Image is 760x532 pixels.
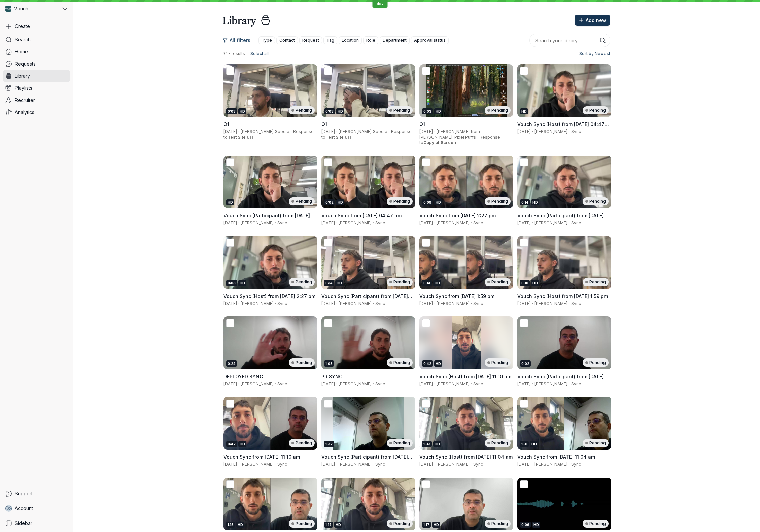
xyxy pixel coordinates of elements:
div: 0:14 [422,280,432,286]
div: Pending [485,439,511,447]
span: [DATE] [517,129,531,134]
span: Contact [279,37,295,44]
a: DSAccount [3,502,70,515]
div: Pending [583,520,609,528]
div: Pending [387,106,413,114]
button: All filters [222,35,254,46]
span: Home [15,48,28,55]
h3: Vouch Sync from 8 August 2025 at 11:04 am [517,454,611,460]
div: 0:03 [226,280,237,286]
span: [DATE] [223,220,237,225]
div: 1:17 [324,522,333,528]
span: [PERSON_NAME] [534,301,567,306]
button: Request [299,36,322,44]
div: HD [238,441,246,447]
span: Create [15,23,30,30]
a: Search [3,34,70,46]
span: S [9,505,13,512]
div: Pending [289,520,315,528]
span: · [274,381,277,387]
span: · [372,301,375,306]
span: Select all [250,50,269,57]
span: · [335,381,339,387]
div: HD [520,108,528,114]
div: 0:42 [226,441,237,447]
h3: Vouch Sync (Host) from 8 August 2025 at 2:27 pm [223,293,317,300]
div: 0:03 [226,108,237,114]
div: HD [238,108,246,114]
span: Response to [419,135,500,145]
span: [PERSON_NAME] [437,220,470,225]
span: Sort by: Newest [579,50,610,57]
div: Pending [485,106,511,114]
span: · [274,220,277,226]
span: Search [15,36,31,43]
span: · [433,462,437,467]
span: · [567,462,571,467]
div: HD [434,199,442,205]
span: [DATE] [517,220,531,225]
div: HD [532,522,540,528]
span: Vouch Sync (Participant) from [DATE] 11:04 am [321,454,412,466]
div: 1:17 [422,522,431,528]
div: HD [336,199,344,205]
div: Pending [387,278,413,286]
span: [DATE] [321,129,335,134]
h3: Vouch Sync from 8 August 2025 at 11:10 am [223,454,317,460]
span: Sync [277,462,287,467]
div: HD [434,108,442,114]
div: Pending [485,278,511,286]
div: 1:03 [324,360,334,367]
button: Contact [276,36,298,44]
span: Vouch Sync from [DATE] 11:04 am [517,454,595,460]
span: · [476,135,480,140]
span: · [372,462,375,467]
div: Pending [289,197,315,205]
button: Location [339,36,362,44]
span: · [567,381,571,387]
div: HD [336,108,344,114]
span: · [470,462,473,467]
div: 0:14 [324,280,334,286]
button: Create [3,20,70,32]
img: Vouch avatar [5,6,11,12]
div: Pending [583,278,609,286]
span: · [567,301,571,306]
span: [PERSON_NAME] Google [339,129,387,134]
div: 1:33 [422,441,432,447]
span: [PERSON_NAME] [339,462,372,467]
span: Sync [375,462,385,467]
div: 0:09 [422,199,433,205]
button: Type [258,36,275,44]
span: [DATE] [517,301,531,306]
span: Vouch [14,5,28,12]
span: [PERSON_NAME] [437,381,470,386]
span: Sync [277,301,287,306]
span: · [531,381,534,387]
h3: Vouch Sync (Participant) from 8 August 2025 at 04:47 am [223,212,317,219]
span: [DATE] [321,301,335,306]
div: 0:03 [324,108,335,114]
span: All filters [230,37,250,44]
span: Vouch Sync (Host) from [DATE] 11:04 am [419,454,513,460]
div: Pending [583,106,609,114]
span: [DATE] [419,129,433,134]
span: · [372,381,375,387]
div: 0:03 [422,108,433,114]
div: HD [236,522,244,528]
div: Pending [387,197,413,205]
div: 0:42 [422,360,433,367]
a: Home [3,46,70,58]
span: Vouch Sync (Host) from [DATE] 2:27 pm [223,293,315,299]
span: Request [302,37,319,44]
span: Account [15,505,33,512]
span: Approval status [414,37,446,44]
h3: Vouch Sync (Participant) from 8 August 2025 at 11:04 am [321,454,415,460]
div: 1:31 [520,441,529,447]
span: Sync [571,381,581,386]
button: Search [599,37,606,44]
span: [PERSON_NAME] [241,462,274,467]
span: · [237,301,241,306]
span: Sync [375,381,385,386]
div: Pending [583,197,609,205]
